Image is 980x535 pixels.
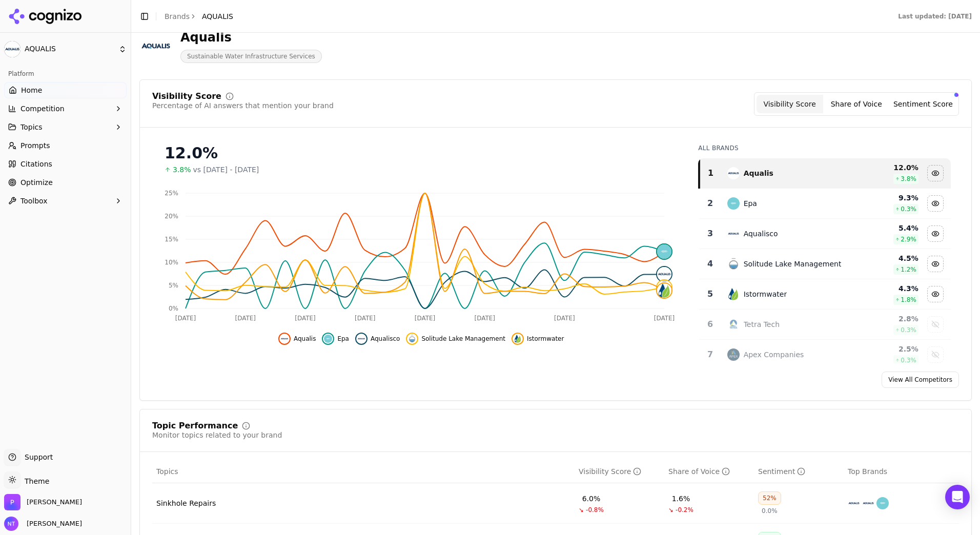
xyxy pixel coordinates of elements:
[901,296,916,304] span: 1.8 %
[21,85,42,95] span: Home
[322,333,349,345] button: Hide epa data
[853,314,918,324] div: 2.8 %
[703,197,717,210] div: 2
[408,335,416,343] img: solitude lake management
[165,259,178,266] tspan: 10%
[421,335,505,343] span: Solitude Lake Management
[703,258,717,270] div: 4
[579,466,641,477] div: Visibility Score
[4,82,127,98] a: Home
[165,236,178,243] tspan: 15%
[699,279,951,310] tr: 5istormwaterIstormwater4.3%1.8%Hide istormwater data
[853,223,918,233] div: 5.4 %
[754,460,844,483] th: sentiment
[727,318,740,331] img: tetra tech
[235,315,256,322] tspan: [DATE]
[152,422,238,430] div: Topic Performance
[554,315,575,322] tspan: [DATE]
[657,267,671,281] img: aqualisco
[657,283,671,298] img: istormwater
[21,452,53,462] span: Support
[853,193,918,203] div: 9.3 %
[514,335,522,343] img: istormwater
[280,335,289,343] img: aqualis
[703,318,717,331] div: 6
[4,193,127,209] button: Toolbox
[586,506,604,514] span: -0.8%
[527,335,564,343] span: Istormwater
[4,137,127,154] a: Prompts
[21,159,52,169] span: Citations
[848,466,887,477] span: Top Brands
[355,333,400,345] button: Hide aqualisco data
[152,100,334,111] div: Percentage of AI answers that mention your brand
[180,29,322,46] div: Aqualis
[139,30,172,63] img: AQUALIS
[727,258,740,270] img: solitude lake management
[927,165,944,181] button: Hide aqualis data
[823,95,890,113] button: Share of Voice
[657,280,671,295] img: solitude lake management
[173,164,191,175] span: 3.8%
[406,333,505,345] button: Hide solitude lake management data
[21,140,50,151] span: Prompts
[4,41,21,57] img: AQUALIS
[152,460,575,483] th: Topics
[295,315,316,322] tspan: [DATE]
[4,174,127,191] a: Optimize
[202,11,233,22] span: AQUALIS
[668,466,730,477] div: Share of Voice
[579,506,584,514] span: ↘
[853,344,918,354] div: 2.5 %
[901,175,916,183] span: 3.8 %
[927,286,944,302] button: Hide istormwater data
[25,45,114,54] span: AQUALIS
[882,372,959,388] a: View All Competitors
[582,493,601,504] div: 6.0%
[901,265,916,274] span: 1.2 %
[165,213,178,220] tspan: 20%
[744,349,804,360] div: Apex Companies
[415,315,436,322] tspan: [DATE]
[474,315,495,322] tspan: [DATE]
[927,316,944,333] button: Show tetra tech data
[699,219,951,249] tr: 3aqualiscoAqualisco5.4%2.9%Hide aqualisco data
[727,197,740,210] img: epa
[21,477,49,485] span: Theme
[703,228,717,240] div: 3
[744,259,842,269] div: Solitude Lake Management
[945,485,970,509] div: Open Intercom Messenger
[727,348,740,361] img: apex companies
[4,119,127,135] button: Topics
[901,356,916,364] span: 0.3 %
[4,494,21,510] img: Perrill
[744,289,787,299] div: Istormwater
[324,335,332,343] img: epa
[4,100,127,117] button: Competition
[703,288,717,300] div: 5
[337,335,349,343] span: Epa
[744,229,778,239] div: Aqualisco
[844,460,959,483] th: Top Brands
[4,517,18,531] img: Nate Tower
[175,315,196,322] tspan: [DATE]
[165,11,233,22] nav: breadcrumb
[890,95,956,113] button: Sentiment Score
[355,315,376,322] tspan: [DATE]
[152,430,282,440] div: Monitor topics related to your brand
[744,168,773,178] div: Aqualis
[4,494,82,510] button: Open organization switcher
[927,195,944,212] button: Hide epa data
[698,144,951,152] div: All Brands
[371,335,400,343] span: Aqualisco
[853,162,918,173] div: 12.0 %
[853,283,918,294] div: 4.3 %
[704,167,717,179] div: 1
[699,158,951,189] tr: 1aqualisAqualis12.0%3.8%Hide aqualis data
[23,519,82,528] span: [PERSON_NAME]
[27,498,82,507] span: Perrill
[657,244,671,259] img: epa
[744,198,757,209] div: Epa
[4,517,82,531] button: Open user button
[357,335,365,343] img: aqualisco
